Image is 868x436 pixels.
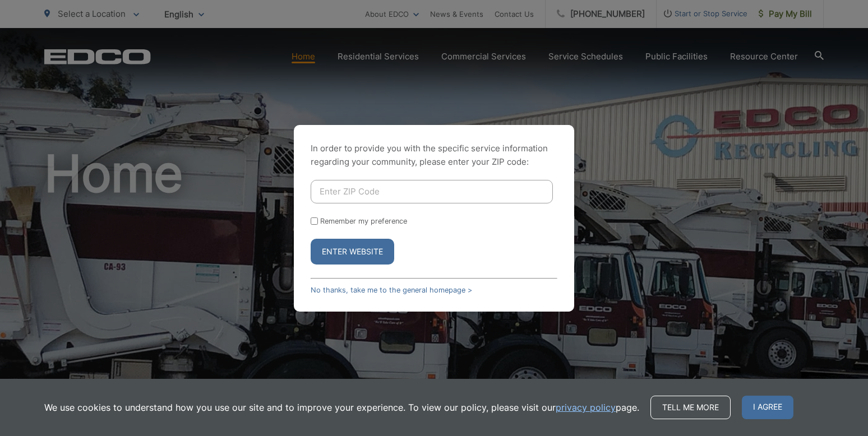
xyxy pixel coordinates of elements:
a: No thanks, take me to the general homepage > [311,286,472,294]
a: Tell me more [650,396,731,419]
label: Remember my preference [320,217,407,225]
input: Enter ZIP Code [311,180,553,203]
p: In order to provide you with the specific service information regarding your community, please en... [311,142,557,169]
a: privacy policy [556,401,616,414]
button: Enter Website [311,239,394,265]
span: I agree [742,396,793,419]
p: We use cookies to understand how you use our site and to improve your experience. To view our pol... [44,401,639,414]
